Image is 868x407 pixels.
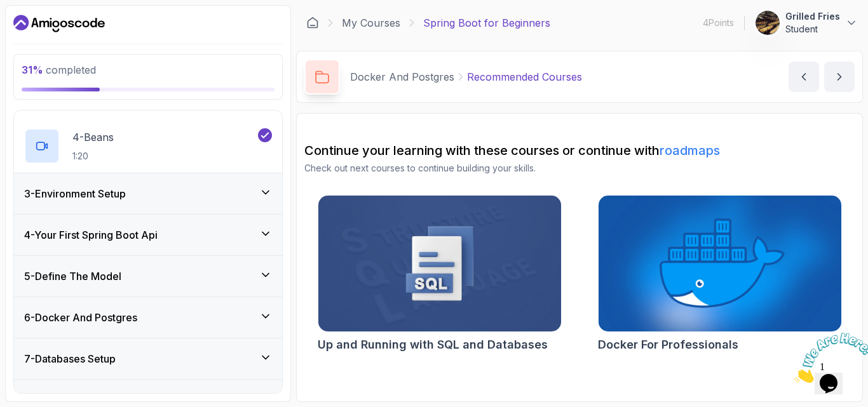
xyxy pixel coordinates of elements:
[599,196,841,331] img: Docker For Professionals card
[24,227,158,243] h3: 4 - Your First Spring Boot Api
[24,186,126,201] h3: 3 - Environment Setup
[72,150,114,163] p: 1:20
[24,128,272,164] button: 4-Beans1:20
[423,15,550,30] p: Spring Boot for Beginners
[318,196,561,331] img: Up and Running with SQL and Databases card
[14,215,282,255] button: 4-Your First Spring Boot Api
[598,195,842,354] a: Docker For Professionals cardDocker For Professionals
[756,11,780,35] img: user profile image
[785,10,840,23] p: Grilled Fries
[342,15,400,30] a: My Courses
[703,17,734,29] p: 4 Points
[318,195,562,354] a: Up and Running with SQL and Databases cardUp and Running with SQL and Databases
[14,256,282,297] button: 5-Define The Model
[14,297,282,338] button: 6-Docker And Postgres
[22,63,96,76] span: completed
[5,5,84,55] img: Chat attention grabber
[14,338,282,379] button: 7-Databases Setup
[14,173,282,214] button: 3-Environment Setup
[304,142,855,159] h2: Continue your learning with these courses or continue with
[789,328,868,388] iframe: chat widget
[318,336,548,354] h2: Up and Running with SQL and Databases
[72,130,114,145] p: 4 - Beans
[824,62,855,92] button: next content
[13,13,105,34] a: Dashboard
[755,10,858,36] button: user profile imageGrilled FriesStudent
[467,69,582,84] p: Recommended Courses
[5,5,10,16] span: 1
[24,310,137,325] h3: 6 - Docker And Postgres
[598,336,738,354] h2: Docker For Professionals
[660,143,720,158] a: roadmaps
[785,23,840,36] p: Student
[22,63,43,76] span: 31 %
[304,162,855,175] p: Check out next courses to continue building your skills.
[24,269,121,284] h3: 5 - Define The Model
[306,17,319,29] a: Dashboard
[350,69,454,84] p: Docker And Postgres
[789,62,819,92] button: previous content
[24,351,116,366] h3: 7 - Databases Setup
